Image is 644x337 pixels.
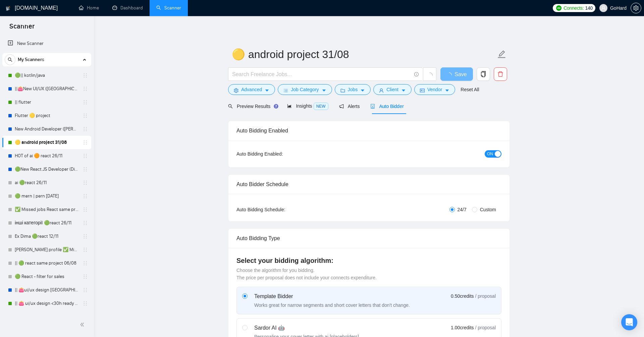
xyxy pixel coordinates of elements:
[83,301,88,306] span: holder
[287,103,328,109] span: Insights
[83,207,88,212] span: holder
[6,3,10,14] img: logo
[5,54,15,65] button: search
[15,69,78,82] a: 🟢|| kotlin/java
[335,84,371,95] button: folderJobscaret-down
[386,86,398,93] span: Client
[15,216,78,230] a: інші категорії 🟢react 26/11
[621,314,637,330] div: Open Intercom Messenger
[477,206,499,213] span: Custom
[236,206,325,213] div: Auto Bidding Schedule:
[15,283,78,297] a: || 👛ui/ux design [GEOGRAPHIC_DATA] 08/02
[487,150,493,158] span: ON
[314,103,328,110] span: NEW
[83,140,88,145] span: holder
[83,180,88,185] span: holder
[563,4,584,12] span: Connects:
[83,261,88,266] span: holder
[15,136,78,149] a: 🟡 android project 31/08
[4,21,40,36] span: Scanner
[497,50,506,59] span: edit
[370,104,404,109] span: Auto Bidder
[80,321,87,328] span: double-left
[494,67,507,81] button: delete
[83,167,88,172] span: holder
[112,5,143,11] a: dashboardDashboard
[477,71,490,77] span: copy
[283,88,288,93] span: bars
[427,86,442,93] span: Vendor
[228,104,233,109] span: search
[454,70,467,78] span: Save
[15,122,78,136] a: New Android Developer ([PERSON_NAME])
[15,163,78,176] a: 🟢New React.JS Developer (Dima H)
[440,67,473,81] button: Save
[83,247,88,252] span: holder
[156,5,181,11] a: searchScanner
[236,121,501,140] div: Auto Bidding Enabled
[83,287,88,293] span: holder
[83,153,88,159] span: holder
[348,86,358,93] span: Jobs
[236,150,325,158] div: Auto Bidding Enabled:
[228,84,275,95] button: settingAdvancedcaret-down
[339,104,360,109] span: Alerts
[373,84,412,95] button: userClientcaret-down
[322,88,326,93] span: caret-down
[232,46,496,63] input: Scanner name...
[83,220,88,226] span: holder
[15,189,78,203] a: 🟢 mern | pern [DATE]
[340,88,345,93] span: folder
[83,113,88,118] span: holder
[254,292,410,300] div: Template Bidder
[15,310,78,324] a: || 👛landing page dev+design 15/10 example added
[631,5,641,11] a: setting
[427,72,433,78] span: loading
[339,104,344,109] span: notification
[236,256,501,265] h4: Select your bidding algorithm:
[601,6,606,10] span: user
[15,297,78,310] a: || 👛 ui/ux design <30h ready to start 23/07
[420,88,425,93] span: idcard
[360,88,365,93] span: caret-down
[379,88,384,93] span: user
[15,270,78,283] a: 🟢 React - filter for sales
[265,88,269,93] span: caret-down
[446,72,454,78] span: loading
[15,230,78,243] a: Ex Dima 🟢react 12/11
[15,96,78,109] a: || flutter
[83,126,88,132] span: holder
[370,104,375,109] span: robot
[273,103,279,109] div: Tooltip anchor
[15,243,78,257] a: [PERSON_NAME] profile ✅ Missed jobs React not take to 2025 26/11
[291,86,319,93] span: Job Category
[241,86,262,93] span: Advanced
[236,175,501,194] div: Auto Bidder Schedule
[414,84,455,95] button: idcardVendorcaret-down
[18,53,44,66] span: My Scanners
[83,86,88,92] span: holder
[455,206,469,213] span: 24/7
[83,274,88,279] span: holder
[451,292,474,300] span: 0.50 credits
[15,149,78,163] a: HOT of ai 🟠 react 26/11
[461,86,479,93] a: Reset All
[5,57,15,62] span: search
[475,324,496,331] span: / proposal
[631,3,641,13] button: setting
[475,293,496,299] span: / proposal
[83,100,88,105] span: holder
[8,37,86,50] a: New Scanner
[254,302,410,308] div: Works great for narrow segments and short cover letters that don't change.
[585,4,593,12] span: 140
[15,82,78,96] a: ||👛New UI/UX ([GEOGRAPHIC_DATA])
[15,203,78,216] a: ✅ Missed jobs React same project 23/08
[83,234,88,239] span: holder
[79,5,99,11] a: homeHome
[236,268,377,280] span: Choose the algorithm for you bidding. The price per proposal does not include your connects expen...
[414,72,419,76] span: info-circle
[477,67,490,81] button: copy
[15,176,78,189] a: ai 🟢react 26/11
[83,73,88,78] span: holder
